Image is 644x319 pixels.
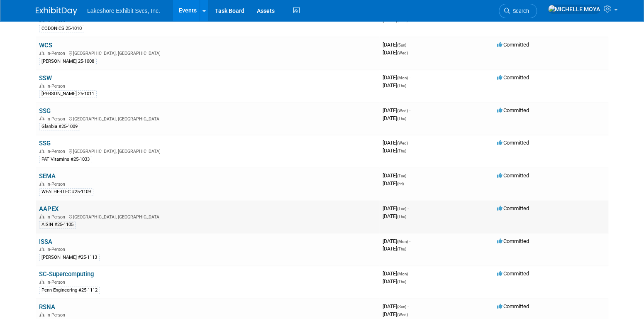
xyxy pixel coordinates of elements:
a: RSNA [39,303,55,311]
span: - [407,205,409,211]
div: PAT Vitamins #25-1033 [39,156,92,163]
span: [DATE] [383,278,406,285]
span: Search [510,8,529,14]
span: (Sun) [397,43,406,47]
span: - [407,303,409,309]
img: MICHELLE MOYA [548,5,600,14]
span: In-Person [46,182,68,187]
a: SC-Supercomputing [39,270,94,278]
span: Committed [497,238,529,244]
span: [DATE] [383,82,406,88]
span: (Wed) [397,51,408,55]
span: - [407,172,409,179]
img: In-Person Event [39,182,44,186]
span: - [409,238,410,244]
span: - [407,42,409,48]
span: In-Person [46,51,68,56]
span: Committed [497,42,529,48]
span: (Mon) [397,272,408,276]
span: (Wed) [397,312,408,317]
span: Committed [497,270,529,277]
div: [GEOGRAPHIC_DATA], [GEOGRAPHIC_DATA] [39,115,376,122]
span: [DATE] [383,172,409,179]
a: AAPEX [39,205,59,213]
a: WCS [39,42,52,49]
span: [DATE] [383,245,406,252]
span: [DATE] [383,180,404,186]
a: SSG [39,107,51,115]
span: - [409,140,410,146]
span: (Thu) [397,214,406,219]
span: Committed [497,74,529,81]
div: [GEOGRAPHIC_DATA], [GEOGRAPHIC_DATA] [39,213,376,220]
span: In-Person [46,312,68,318]
span: (Mon) [397,239,408,244]
span: [DATE] [383,42,409,48]
span: In-Person [46,280,68,285]
span: Committed [497,140,529,146]
div: Penn Engineering #25-1112 [39,287,100,294]
div: Glanbia #25-1009 [39,123,80,130]
a: SSG [39,140,51,147]
span: Committed [497,303,529,309]
span: In-Person [46,116,68,122]
span: Committed [497,172,529,179]
a: SEMA [39,172,56,180]
span: [DATE] [383,303,409,309]
span: [DATE] [383,213,406,219]
span: [DATE] [383,238,410,244]
img: ExhibitDay [36,7,77,15]
img: In-Person Event [39,214,44,218]
span: In-Person [46,247,68,252]
span: - [409,107,410,113]
span: In-Person [46,83,68,89]
span: Committed [497,107,529,113]
span: - [409,74,410,81]
img: In-Person Event [39,149,44,153]
div: [PERSON_NAME] 25-1011 [39,90,97,98]
img: In-Person Event [39,83,44,88]
span: Committed [497,205,529,211]
a: ISSA [39,238,52,245]
span: (Wed) [397,108,408,113]
img: In-Person Event [39,280,44,284]
div: [PERSON_NAME] #25-1113 [39,254,100,261]
span: (Thu) [397,83,406,88]
span: (Sun) [397,304,406,309]
div: WEATHERTEC #25-1109 [39,188,93,196]
div: AISIN #25-1105 [39,221,76,228]
span: (Tue) [397,174,406,178]
span: [DATE] [383,140,410,146]
div: CODONICS 25-1010 [39,25,84,32]
div: [GEOGRAPHIC_DATA], [GEOGRAPHIC_DATA] [39,49,376,56]
span: [DATE] [383,311,408,317]
span: [DATE] [383,74,410,81]
span: [DATE] [383,270,410,277]
span: (Wed) [397,141,408,145]
span: (Thu) [397,149,406,153]
img: In-Person Event [39,312,44,317]
span: (Tue) [397,206,406,211]
span: In-Person [46,149,68,154]
span: [DATE] [383,205,409,211]
img: In-Person Event [39,116,44,120]
div: [GEOGRAPHIC_DATA], [GEOGRAPHIC_DATA] [39,147,376,154]
span: (Thu) [397,116,406,121]
span: [DATE] [383,107,410,113]
a: SSW [39,74,52,82]
img: In-Person Event [39,247,44,251]
span: [DATE] [383,115,406,121]
div: [PERSON_NAME] 25-1008 [39,58,97,65]
span: (Thu) [397,280,406,284]
span: (Thu) [397,247,406,251]
span: (Fri) [397,182,404,186]
span: [DATE] [383,147,406,154]
span: - [409,270,410,277]
img: In-Person Event [39,51,44,55]
span: [DATE] [383,49,408,56]
a: Search [499,4,537,18]
span: In-Person [46,214,68,220]
span: (Mon) [397,76,408,80]
span: Lakeshore Exhibit Svcs, Inc. [87,7,160,14]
